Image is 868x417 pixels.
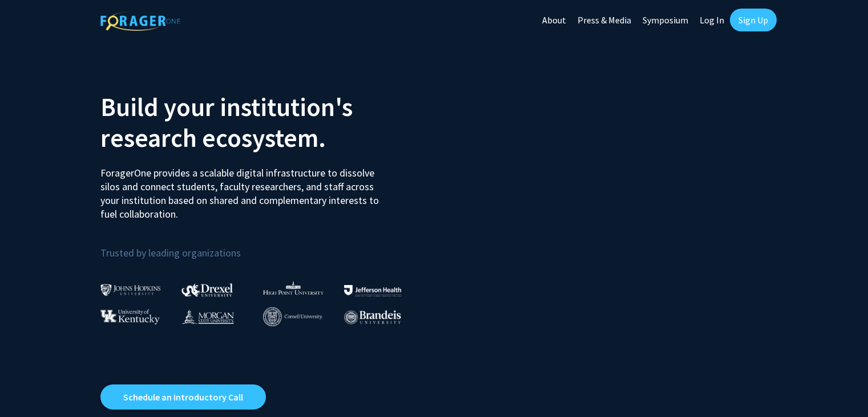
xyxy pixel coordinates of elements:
img: ForagerOne Logo [100,11,180,31]
iframe: Chat [819,366,859,408]
img: Brandeis University [344,310,401,324]
p: Trusted by leading organizations [100,230,426,262]
img: Drexel University [181,283,233,296]
img: Thomas Jefferson University [344,285,401,296]
img: High Point University [263,281,324,295]
img: Cornell University [263,307,322,326]
a: Sign Up [730,9,777,31]
img: Johns Hopkins University [100,284,161,296]
p: ForagerOne provides a scalable digital infrastructure to dissolve silos and connect students, fac... [100,158,387,221]
h2: Build your institution's research ecosystem. [100,91,426,153]
a: Opens in a new tab [100,384,266,410]
img: Morgan State University [181,309,234,324]
img: University of Kentucky [100,309,160,324]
